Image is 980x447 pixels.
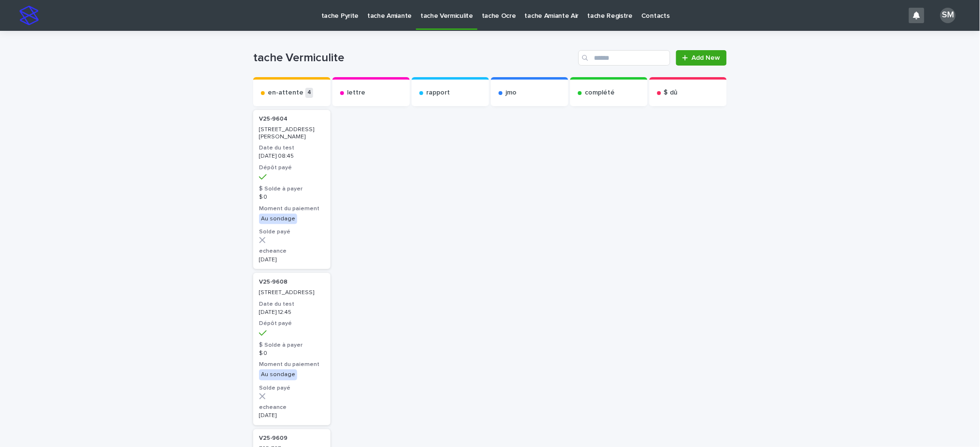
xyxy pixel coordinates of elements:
h3: $ Solde à payer [259,185,325,193]
p: V25-9604 [259,116,288,122]
p: $ 0 [259,194,325,201]
h3: Date du test [259,300,325,308]
h3: Solde payé [259,228,325,236]
a: Add New [676,50,727,66]
h3: echeance [259,404,325,411]
p: [DATE] 12:45 [259,309,325,316]
p: [DATE] [259,257,325,263]
p: [STREET_ADDRESS][PERSON_NAME] [259,126,325,140]
div: SM [940,8,956,23]
p: jmo [505,89,517,97]
p: [DATE] [259,412,325,419]
p: $ 0 [259,350,325,357]
p: [STREET_ADDRESS] [259,289,325,296]
h3: Dépôt payé [259,164,325,172]
h3: echeance [259,247,325,255]
p: complété [585,89,615,97]
p: V25-9608 [259,279,288,285]
p: lettre [347,89,365,97]
div: Au sondage [259,214,297,224]
a: V25-9608 [STREET_ADDRESS]Date du test[DATE] 12:45Dépôt payé$ Solde à payer$ 0Moment du paiementAu... [253,273,331,425]
h3: $ Solde à payer [259,341,325,349]
p: en-attente [268,89,303,97]
h3: Moment du paiement [259,205,325,213]
span: Add New [692,54,721,61]
h3: Solde payé [259,384,325,392]
div: Au sondage [259,369,297,380]
p: [DATE] 08:45 [259,153,325,160]
p: rapport [426,89,450,97]
p: V25-9609 [259,435,288,442]
h1: tache Vermiculite [253,51,575,65]
a: V25-9604 [STREET_ADDRESS][PERSON_NAME]Date du test[DATE] 08:45Dépôt payé$ Solde à payer$ 0Moment ... [253,110,331,269]
p: $ dû [664,89,678,97]
h3: Date du test [259,144,325,152]
img: stacker-logo-s-only.png [19,6,39,25]
input: Search [578,50,670,66]
p: 4 [305,88,313,98]
h3: Moment du paiement [259,361,325,368]
h3: Dépôt payé [259,320,325,327]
